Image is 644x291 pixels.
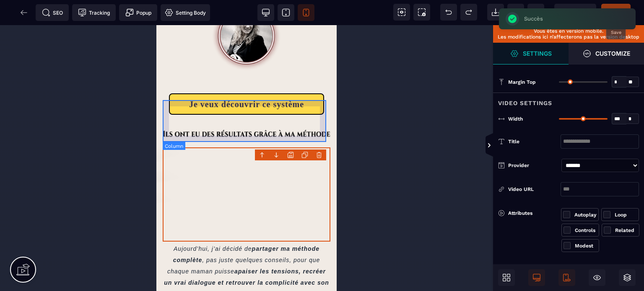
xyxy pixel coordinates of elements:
span: Aujourd’hui, j’ai décidé de [17,220,96,227]
span: partager ma méthode complète [17,220,165,238]
span: Screenshot [413,4,430,21]
div: Controls [575,226,597,234]
div: Loop [615,211,637,219]
span: Open Style Manager [569,43,644,64]
span: Settings [493,43,569,64]
p: Vous êtes en version mobile. [497,28,640,34]
div: Modest [575,242,597,250]
span: , pas juste quelques conseils, pour que chaque maman puisse [11,232,166,250]
span: View components [393,4,410,21]
div: Title [508,137,561,146]
span: SEO [42,8,63,17]
span: . [95,266,97,273]
span: Popup [125,8,151,17]
strong: Customize [595,50,630,57]
div: Autoplay [574,211,597,219]
span: Desktop Only [528,269,545,286]
p: Les modifications ici n’affecterons pas la version desktop [497,34,640,40]
button: Je veux découvrir ce système [13,68,168,90]
span: Preview [554,4,596,21]
span: Open Blocks [498,269,515,286]
span: Tracking [78,8,110,17]
span: Mobile Only [558,269,575,286]
span: apaiser les tensions, recréer un vrai dialogue et retrouver la complicité avec son ado [8,243,174,273]
div: Attributes [498,208,561,218]
span: Width [508,116,523,122]
div: Video URL [508,185,561,193]
span: Margin Top [508,79,536,85]
strong: Settings [523,50,552,57]
img: e33c01055286d190eb9bc38f67645637_Ils_ont_eu_des_r%C3%A9sultats_gr%C3%A2ce_%C3%A0_ma_m%C3%A9thode_... [6,104,174,114]
div: Video Settings [493,93,644,108]
span: Hide/Show Block [589,269,605,286]
span: Setting Body [165,8,206,17]
div: Provider [508,161,558,170]
span: Open Layers [619,269,636,286]
div: Related [615,226,637,234]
